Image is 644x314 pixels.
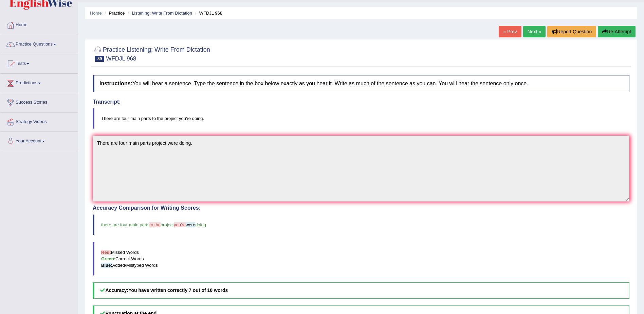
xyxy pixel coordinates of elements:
[598,26,636,37] button: Re-Attempt
[0,112,78,129] a: Strategy Videos
[161,222,174,227] span: project
[93,282,629,298] h5: Accuracy:
[93,205,629,211] h4: Accuracy Comparison for Writing Scores:
[149,222,161,227] span: to the
[195,222,206,227] span: doing
[93,242,629,276] blockquote: Missed Words Correct Words Added/Mistyped Words
[0,74,78,91] a: Predictions
[0,54,78,71] a: Tests
[90,11,102,16] a: Home
[93,45,210,62] h2: Practice Listening: Write From Dictation
[0,132,78,149] a: Your Account
[0,93,78,110] a: Success Stories
[523,26,546,37] a: Next »
[499,26,521,37] a: « Prev
[186,222,195,227] span: were
[174,222,186,227] span: you're
[132,11,192,16] a: Listening: Write From Dictation
[93,75,629,92] h4: You will hear a sentence. Type the sentence in the box below exactly as you hear it. Write as muc...
[103,10,125,16] li: Practice
[547,26,596,37] button: Report Question
[194,10,222,16] li: WFDJL 968
[128,287,228,293] b: You have written correctly 7 out of 10 words
[101,256,115,261] b: Green:
[93,108,629,129] blockquote: There are four main parts to the project you're doing.
[0,16,78,33] a: Home
[99,81,132,86] b: Instructions:
[93,99,629,105] h4: Transcript:
[0,35,78,52] a: Practice Questions
[95,56,104,62] span: 89
[101,222,149,227] span: there are four main parts
[101,250,111,255] b: Red:
[106,55,136,62] small: WFDJL 968
[101,263,112,268] b: Blue:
